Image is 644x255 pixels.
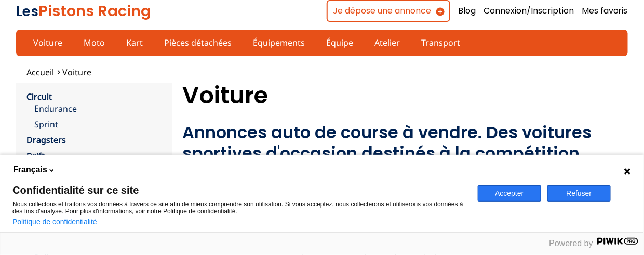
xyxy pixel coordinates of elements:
a: Équipe [319,34,360,51]
a: Pièces détachées [157,34,238,51]
a: Dragsters [26,134,66,145]
a: Transport [414,34,467,51]
span: Confidentialité sur ce site [12,185,465,195]
span: Les [16,2,38,21]
a: Sprint [34,118,162,130]
a: Atelier [368,34,407,51]
span: Powered by [549,239,594,248]
a: Connexion/Inscription [484,5,574,17]
button: Refuser [547,185,611,202]
a: Circuit [26,91,52,102]
a: Mes favoris [582,5,628,17]
span: Français [13,164,47,176]
a: LesPistons Racing [16,1,151,21]
a: Endurance [34,103,162,114]
a: Équipements [246,34,312,51]
p: Nous collectons et traitons vos données à travers ce site afin de mieux comprendre son utilisatio... [12,200,465,215]
a: Blog [458,5,476,17]
a: Kart [119,34,150,51]
h2: Annonces auto de course à vendre. Des voitures sportives d'occasion destinés à la compétition aut... [182,122,628,184]
a: Voiture [26,34,69,51]
button: Accepter [478,185,541,202]
a: Drift [26,150,45,162]
h1: Voiture [182,83,628,108]
a: Politique de confidentialité [12,218,97,226]
a: Accueil [26,66,54,78]
a: Voiture [62,66,91,78]
a: Moto [77,34,112,51]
